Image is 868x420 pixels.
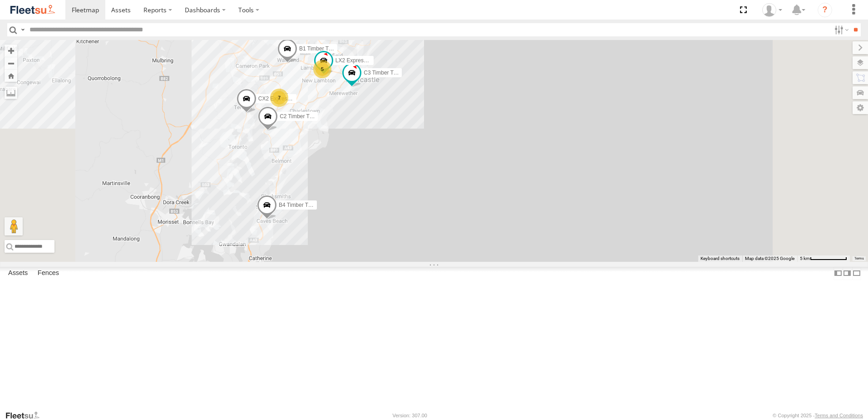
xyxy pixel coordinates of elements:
span: Map data ©2025 Google [745,256,794,261]
span: C3 Timber Truck [364,70,404,76]
a: Terms and Conditions [815,413,863,418]
label: Search Query [19,23,26,36]
div: 5 [313,60,331,78]
label: Fences [33,267,64,280]
div: 7 [270,89,288,107]
img: fleetsu-logo-horizontal.svg [9,4,56,16]
label: Assets [4,267,32,280]
span: C2 Timber Truck [280,113,320,120]
i: ? [818,3,832,17]
button: Zoom Home [5,70,17,82]
button: Keyboard shortcuts [700,255,740,262]
a: Terms (opens in new tab) [854,257,864,260]
span: B1 Timber Truck [299,45,339,52]
button: Map Scale: 5 km per 78 pixels [797,255,850,262]
span: CX2 Express Ute [258,95,300,102]
a: Visit our Website [5,411,47,420]
span: LX2 Express Ute [335,58,376,64]
span: B4 Timber Truck [279,202,318,208]
label: Hide Summary Table [852,267,861,280]
label: Dock Summary Table to the Right [843,267,852,280]
div: Brodie Roesler [759,3,785,17]
label: Search Filter Options [831,23,850,36]
button: Zoom in [5,45,17,57]
label: Measure [5,86,17,99]
button: Drag Pegman onto the map to open Street View [5,217,23,235]
label: Map Settings [853,101,868,114]
div: © Copyright 2025 - [773,413,863,418]
label: Dock Summary Table to the Left [833,267,843,280]
span: 5 km [800,256,810,261]
div: Version: 307.00 [393,413,427,418]
button: Zoom out [5,57,17,70]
